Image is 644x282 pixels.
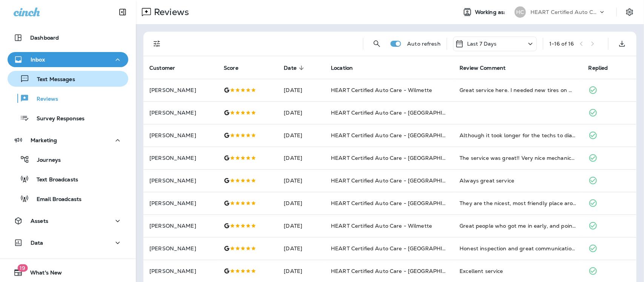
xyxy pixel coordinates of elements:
[29,96,58,103] p: Reviews
[8,133,128,148] button: Marketing
[331,222,432,229] span: HEART Certified Auto Care - Wilmette
[331,177,466,184] span: HEART Certified Auto Care - [GEOGRAPHIC_DATA]
[475,9,507,15] span: Working as:
[8,90,128,106] button: Reviews
[112,5,133,20] button: Collapse Sidebar
[331,65,353,71] span: Location
[615,36,630,51] button: Export as CSV
[460,267,576,275] div: Excellent service
[8,30,128,45] button: Dashboard
[460,177,576,184] div: Always great service
[278,169,325,192] td: [DATE]
[29,115,85,123] p: Survey Responses
[530,9,598,15] p: HEART Certified Auto Care
[331,109,466,116] span: HEART Certified Auto Care - [GEOGRAPHIC_DATA]
[8,265,128,280] button: 19What's New
[8,52,128,67] button: Inbox
[515,6,526,18] div: HC
[369,36,384,51] button: Search Reviews
[460,222,576,230] div: Great people who got me in early, and pointed out some things to keep an eye on!
[8,110,128,126] button: Survey Responses
[589,64,618,71] span: Replied
[278,237,325,260] td: [DATE]
[149,65,175,71] span: Customer
[331,200,466,207] span: HEART Certified Auto Care - [GEOGRAPHIC_DATA]
[17,264,28,272] span: 19
[23,270,62,279] span: What's New
[31,137,57,143] p: Marketing
[30,35,59,41] p: Dashboard
[460,245,576,252] div: Honest inspection and great communication. First visit and will be coming back.
[149,64,185,71] span: Customer
[149,36,164,51] button: Filters
[460,86,576,94] div: Great service here. I needed new tires on my car with a quick turnaround and they got it done. Wi...
[331,64,363,71] span: Location
[331,268,466,274] span: HEART Certified Auto Care - [GEOGRAPHIC_DATA]
[149,178,212,184] p: [PERSON_NAME]
[407,41,441,47] p: Auto refresh
[623,5,636,19] button: Settings
[151,6,189,18] p: Reviews
[278,147,325,169] td: [DATE]
[467,41,497,47] p: Last 7 Days
[8,191,128,207] button: Email Broadcasts
[149,155,212,161] p: [PERSON_NAME]
[278,79,325,101] td: [DATE]
[331,87,432,93] span: HEART Certified Auto Care - Wilmette
[29,157,61,164] p: Journeys
[149,132,212,138] p: [PERSON_NAME]
[331,245,466,252] span: HEART Certified Auto Care - [GEOGRAPHIC_DATA]
[460,64,515,71] span: Review Comment
[278,192,325,215] td: [DATE]
[278,124,325,147] td: [DATE]
[31,218,48,224] p: Assets
[278,215,325,237] td: [DATE]
[8,235,128,250] button: Data
[8,152,128,167] button: Journeys
[29,196,81,203] p: Email Broadcasts
[224,65,238,71] span: Score
[284,65,297,71] span: Date
[284,64,306,71] span: Date
[31,57,45,63] p: Inbox
[460,154,576,162] div: The service was great!! Very nice mechanics the work was done in a timely manner. I will be back ...
[224,64,248,71] span: Score
[331,132,466,139] span: HEART Certified Auto Care - [GEOGRAPHIC_DATA]
[589,65,608,71] span: Replied
[149,268,212,274] p: [PERSON_NAME]
[29,176,78,184] p: Text Broadcasts
[331,155,466,161] span: HEART Certified Auto Care - [GEOGRAPHIC_DATA]
[149,87,212,93] p: [PERSON_NAME]
[549,41,574,47] div: 1 - 16 of 16
[149,200,212,206] p: [PERSON_NAME]
[8,71,128,87] button: Text Messages
[149,110,212,116] p: [PERSON_NAME]
[31,240,43,246] p: Data
[149,245,212,251] p: [PERSON_NAME]
[460,199,576,207] div: They are the nicest, most friendly place around. Knowledgeable, expedient and accomodating!
[460,132,576,139] div: Although it took longer for the techs to diagnose the problem, the repair work fixed the problem....
[149,223,212,229] p: [PERSON_NAME]
[278,101,325,124] td: [DATE]
[460,65,506,71] span: Review Comment
[8,171,128,187] button: Text Broadcasts
[8,213,128,228] button: Assets
[29,76,75,83] p: Text Messages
